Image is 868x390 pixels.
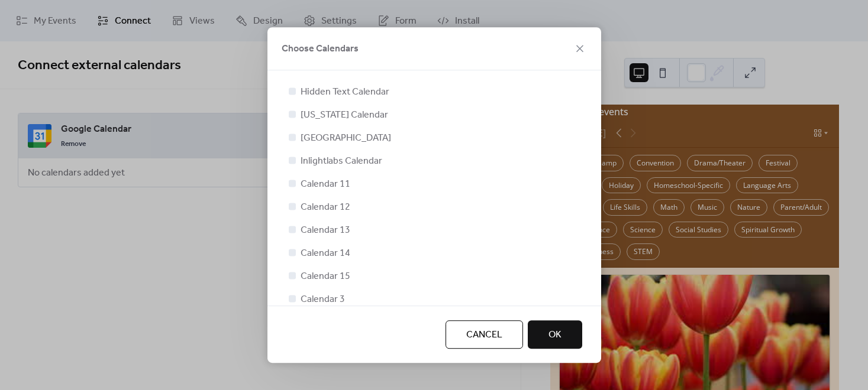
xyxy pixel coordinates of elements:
span: Calendar 11 [301,177,350,191]
span: Inlightlabs Calendar [301,154,382,168]
span: OK [548,328,562,342]
span: [US_STATE] Calendar [301,108,388,122]
span: Hidden Text Calendar [301,85,389,99]
span: [GEOGRAPHIC_DATA] [301,131,391,145]
span: Calendar 14 [301,246,350,261]
span: Calendar 13 [301,223,350,238]
span: Cancel [466,328,502,342]
span: Calendar 15 [301,269,350,284]
button: Cancel [446,320,523,349]
button: OK [528,320,582,349]
span: Calendar 3 [301,292,345,307]
span: Calendar 12 [301,200,350,214]
span: Choose Calendars [282,42,359,56]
